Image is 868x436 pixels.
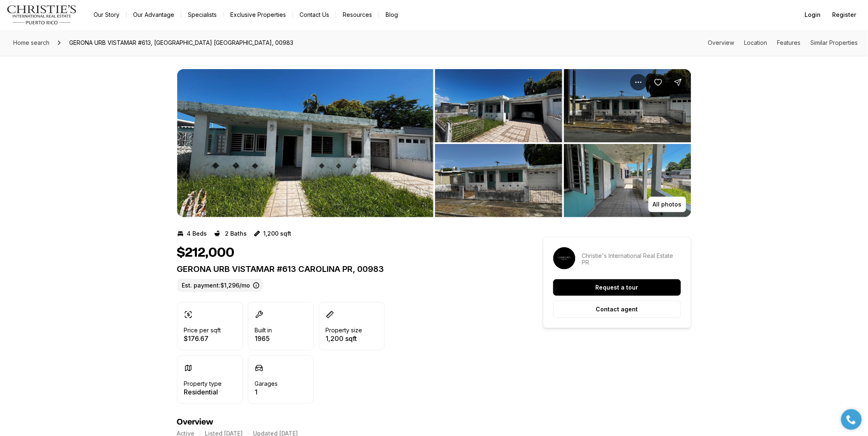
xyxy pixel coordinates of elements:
a: Skip to: Overview [708,39,735,46]
button: View image gallery [564,69,691,142]
a: Exclusive Properties [224,9,292,21]
a: Skip to: Similar Properties [811,39,858,46]
li: 2 of 10 [435,69,691,217]
a: Skip to: Location [744,39,767,46]
span: GERONA URB VISTAMAR #613, [GEOGRAPHIC_DATA] [GEOGRAPHIC_DATA], 00983 [66,36,297,49]
p: Property type [184,380,222,387]
p: Christie's International Real Estate PR [582,253,681,266]
p: 1,200 sqft [326,335,363,342]
button: Request a tour [553,279,681,296]
label: Est. payment: $1,296/mo [177,279,263,292]
button: View image gallery [177,69,433,217]
button: Share Property: GERONA URB VISTAMAR #613 [670,74,686,90]
button: Property options [630,74,647,90]
p: Price per sqft [184,327,221,334]
nav: Page section menu [708,39,858,46]
p: GERONA URB VISTAMAR #613 CAROLINA PR, 00983 [177,264,513,274]
button: All photos [648,197,686,212]
a: Our Advantage [126,9,181,21]
p: 1965 [255,335,272,342]
p: All photos [653,201,682,208]
p: Request a tour [596,284,639,291]
button: View image gallery [564,144,691,217]
a: Our Story [87,9,126,21]
p: Contact agent [596,306,638,313]
p: Residential [184,389,222,395]
a: Blog [379,9,405,21]
button: Login [800,7,826,23]
a: Skip to: Features [777,39,801,46]
p: 2 Baths [225,230,247,237]
span: Register [833,12,856,18]
p: Built in [255,327,272,334]
button: View image gallery [435,69,562,142]
a: Home search [10,36,53,49]
span: Login [805,12,821,18]
a: Specialists [181,9,223,21]
div: Listing Photos [177,69,691,217]
img: logo [7,5,77,25]
p: 4 Beds [187,230,207,237]
button: View image gallery [435,144,562,217]
h1: $212,000 [177,245,235,261]
button: Register [828,7,861,23]
a: Resources [336,9,379,21]
p: 1 [255,389,278,395]
p: 1,200 sqft [264,230,292,237]
li: 1 of 10 [177,69,433,217]
p: $176.67 [184,335,221,342]
span: Home search [13,39,49,46]
button: Save Property: GERONA URB VISTAMAR #613 [650,74,667,90]
p: Property size [326,327,363,334]
p: Garages [255,380,278,387]
button: Contact Us [293,9,336,21]
button: Contact agent [553,301,681,318]
h4: Overview [177,417,513,427]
